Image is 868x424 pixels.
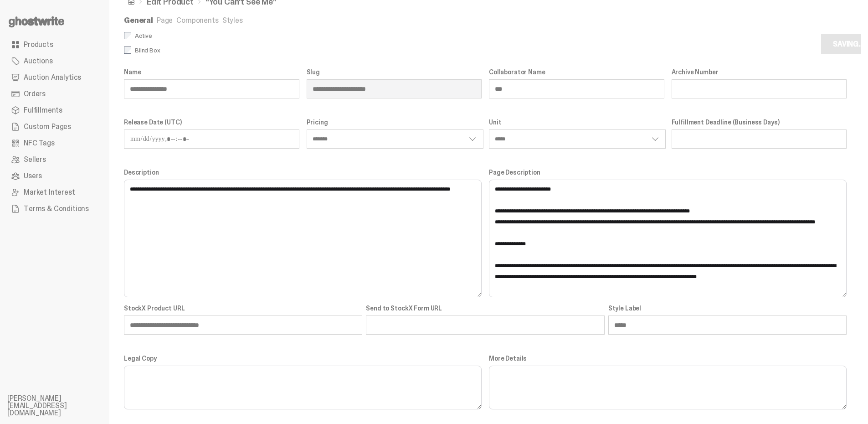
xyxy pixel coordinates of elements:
a: Users [7,168,102,184]
input: Active [124,32,131,39]
label: Legal Copy [124,355,482,362]
a: Auctions [7,53,102,69]
a: Auction Analytics [7,69,102,86]
label: More Details [489,355,847,362]
a: Fulfillments [7,102,102,119]
span: Custom Pages [24,123,71,130]
input: Blind Box [124,47,131,54]
span: Market Interest [24,189,75,196]
a: Orders [7,86,102,102]
span: Users [24,172,42,180]
span: NFC Tags [24,140,55,147]
label: Pricing [307,119,482,126]
span: Sellers [24,156,46,163]
label: Fulfillment Deadline (Business Days) [672,119,847,126]
a: Custom Pages [7,119,102,135]
a: Components [176,16,218,25]
span: Auction Analytics [24,74,81,81]
span: Orders [24,90,46,98]
label: StockX Product URL [124,305,362,312]
a: Sellers [7,151,102,168]
label: Description [124,169,482,176]
li: [PERSON_NAME][EMAIL_ADDRESS][DOMAIN_NAME] [7,395,117,417]
span: Terms & Conditions [24,205,89,212]
a: Products [7,36,102,53]
span: Auctions [24,57,53,65]
a: Page [157,16,173,25]
a: NFC Tags [7,135,102,151]
a: Styles [222,16,243,25]
label: Active [124,32,485,39]
label: Blind Box [124,47,485,54]
label: Archive Number [672,68,847,76]
span: Products [24,41,53,48]
label: Name [124,68,299,76]
a: Market Interest [7,184,102,201]
label: Collaborator Name [489,68,664,76]
label: Unit [489,119,664,126]
label: Style Label [608,305,847,312]
label: Slug [307,68,482,76]
a: General [124,16,153,25]
label: Page Description [489,169,847,176]
span: Fulfillments [24,107,62,114]
a: Terms & Conditions [7,201,102,217]
label: Release Date (UTC) [124,119,299,126]
label: Send to StockX Form URL [366,305,604,312]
